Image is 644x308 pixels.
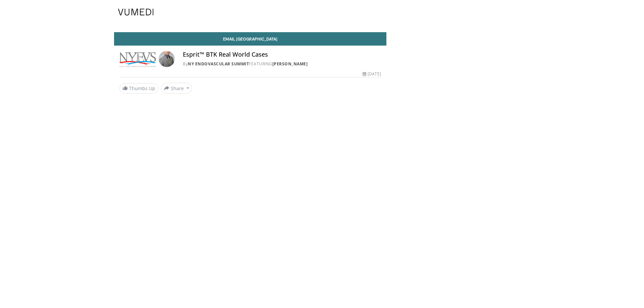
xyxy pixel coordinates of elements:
h4: Esprit™ BTK Real World Cases [183,51,381,58]
a: Email [GEOGRAPHIC_DATA] [114,32,386,46]
div: By FEATURING [183,61,381,67]
img: VuMedi Logo [118,9,154,15]
div: [DATE] [363,71,381,77]
a: Thumbs Up [119,83,158,94]
a: [PERSON_NAME] [272,61,308,67]
img: Avatar [159,51,175,67]
img: NY Endovascular Summit [119,51,156,67]
a: NY Endovascular Summit [188,61,249,67]
button: Share [161,83,192,94]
